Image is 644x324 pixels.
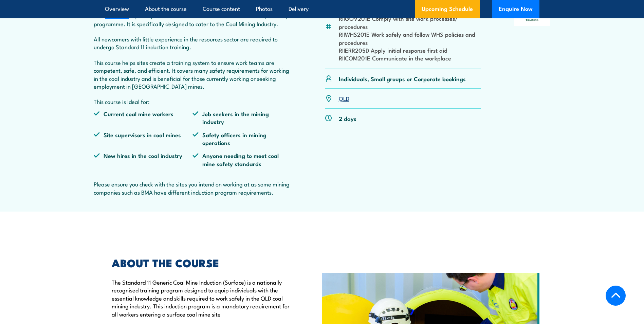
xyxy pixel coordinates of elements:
p: This course helps sites create a training system to ensure work teams are competent, safe, and ef... [94,58,292,90]
a: QLD [339,94,349,102]
li: New hires in the coal industry [94,151,193,167]
p: Please ensure you check with the sites you intend on working at as some mining companies such as ... [94,180,292,196]
p: This is an industry-accepted Standard 11 Generic Coal Mine Induction (Surface) programme. It is s... [94,12,292,28]
li: Anyone needing to meet coal mine safety standards [192,151,292,167]
h2: ABOUT THE COURSE [112,258,291,267]
li: Safety officers in mining operations [192,131,292,147]
li: RIIGOV201E Comply with site work processes/ procedures [339,14,481,30]
p: This course is ideal for: [94,97,292,105]
li: Job seekers in the mining industry [192,110,292,126]
li: RIIWHS201E Work safely and follow WHS policies and procedures [339,30,481,46]
li: Site supervisors in coal mines [94,131,193,147]
p: The Standard 11 Generic Coal Mine Induction (Surface) is a nationally recognised training program... [112,278,291,318]
p: Individuals, Small groups or Corporate bookings [339,75,466,83]
p: All newcomers with little experience in the resources sector are required to undergo Standard 11 ... [94,35,292,51]
li: RIIERR205D Apply initial response first aid [339,46,481,54]
p: 2 days [339,114,356,122]
li: RIICOM201E Communicate in the workplace [339,54,481,62]
li: Current coal mine workers [94,110,193,126]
